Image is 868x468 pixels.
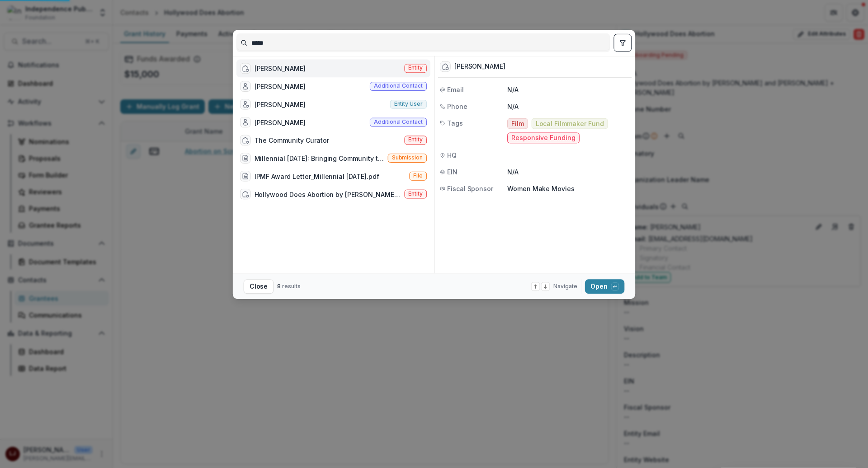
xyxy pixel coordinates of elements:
span: HQ [447,150,457,160]
button: Close [244,279,274,294]
div: The Community Curator [255,136,329,145]
div: [PERSON_NAME] [255,99,306,109]
span: EIN [447,167,458,177]
span: Film [511,120,524,127]
p: N/A [507,167,630,177]
span: Responsive Funding [511,134,576,142]
div: Hollywood Does Abortion by [PERSON_NAME] and [PERSON_NAME] + [PERSON_NAME] [255,189,401,199]
span: Email [447,85,464,94]
span: File [413,173,423,179]
div: [PERSON_NAME] [255,64,306,73]
span: Entity [408,137,423,143]
button: toggle filters [613,34,632,52]
span: Entity [408,65,423,71]
button: Open [585,279,624,294]
span: Local Filmmaker Fund [536,120,604,127]
div: [PERSON_NAME] [255,117,306,127]
span: Additional contact [374,119,423,125]
div: [PERSON_NAME] [454,63,505,70]
p: N/A [507,85,630,94]
span: Submission [392,154,423,161]
span: 8 [277,283,281,290]
span: Entity user [394,101,423,107]
span: results [282,283,301,290]
span: Additional contact [374,83,423,89]
span: Entity [408,191,423,197]
span: Fiscal Sponsor [447,184,493,193]
p: N/A [507,102,630,111]
div: [PERSON_NAME] [255,82,306,91]
span: Navigate [553,282,577,290]
div: Millennial [DATE]: Bringing Community to [GEOGRAPHIC_DATA] Through Heritage and Celebration (To s... [255,154,384,163]
p: Women Make Movies [507,184,630,193]
div: IPMF Award Letter_Millennial [DATE].pdf [255,171,379,181]
span: Phone [447,102,467,111]
span: Tags [447,118,463,128]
